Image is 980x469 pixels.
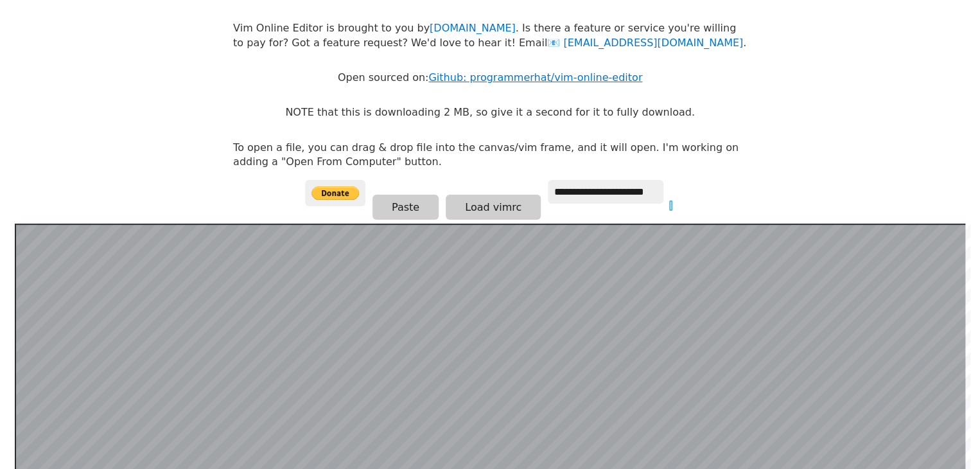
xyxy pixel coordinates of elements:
p: NOTE that this is downloading 2 MB, so give it a second for it to fully download. [285,105,694,119]
button: Paste [372,195,439,220]
a: [DOMAIN_NAME] [430,22,516,34]
button: Load vimrc [446,195,541,220]
a: [EMAIL_ADDRESS][DOMAIN_NAME] [547,37,743,49]
a: Github: programmerhat/vim-online-editor [428,71,642,84]
p: Open sourced on: [338,71,642,85]
p: To open a file, you can drag & drop file into the canvas/vim frame, and it will open. I'm working... [233,141,747,170]
p: Vim Online Editor is brought to you by . Is there a feature or service you're willing to pay for?... [233,21,747,50]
